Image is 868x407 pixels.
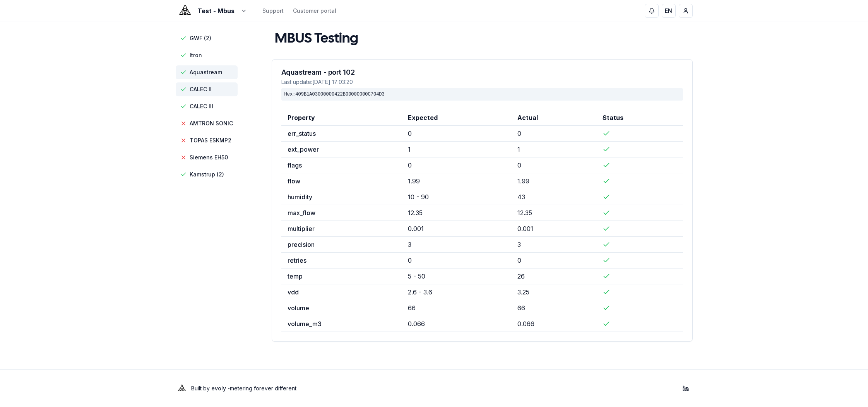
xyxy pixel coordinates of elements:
td: flow [281,173,402,189]
td: 43 [511,189,597,205]
p: Built by - metering forever different . [191,383,298,394]
td: volume [281,300,402,316]
td: volume_m3 [281,316,402,332]
td: 0 [511,253,597,268]
h3: Aquastream - port 102 [281,69,683,76]
td: 3 [402,237,511,253]
td: 0.066 [511,316,597,332]
td: 0 [402,253,511,268]
span: GWF (2) [190,34,211,42]
td: max_flow [281,205,402,221]
td: 0 [511,157,597,173]
td: 1.99 [402,173,511,189]
a: Customer portal [293,7,336,15]
td: err_status [281,126,402,142]
td: 1 [511,142,597,157]
td: 2.6 - 3.6 [402,284,511,300]
span: CALEC III [190,103,213,110]
button: Test - Mbus [176,6,247,15]
td: vdd [281,284,402,300]
td: 26 [511,268,597,284]
td: 0.001 [511,221,597,237]
td: 10 - 90 [402,189,511,205]
td: retries [281,253,402,268]
td: 0 [402,157,511,173]
div: Last update: [DATE] 17:03:20 [281,78,683,86]
span: Test - Mbus [197,6,235,15]
td: 3 [511,237,597,253]
img: Evoly Logo [176,382,188,395]
td: multiplier [281,221,402,237]
td: 3.25 [511,284,597,300]
td: ext_power [281,142,402,157]
span: CALEC II [190,86,212,93]
span: TOPAS ESKMP2 [190,137,231,144]
th: Property [281,110,402,126]
a: evoly [211,385,226,392]
td: 12.35 [511,205,597,221]
td: 0 [402,126,511,142]
img: Evoly Logo [176,2,194,20]
span: EN [665,7,672,15]
td: 1 [402,142,511,157]
td: 66 [402,300,511,316]
span: Kamstrup (2) [190,171,224,178]
td: flags [281,157,402,173]
td: temp [281,268,402,284]
th: Expected [402,110,511,126]
td: 0.066 [402,316,511,332]
a: Support [262,7,284,15]
span: Itron [190,51,202,59]
th: Actual [511,110,597,126]
td: 66 [511,300,597,316]
td: humidity [281,189,402,205]
button: EN [662,4,676,18]
h1: MBUS Testing [275,31,358,47]
td: 1.99 [511,173,597,189]
td: 5 - 50 [402,268,511,284]
td: precision [281,237,402,253]
th: Status [596,110,683,126]
span: Siemens EH50 [190,154,228,161]
div: Hex: 409B1A03000000422B00000000C704D3 [281,88,683,101]
td: 0.001 [402,221,511,237]
td: 0 [511,126,597,142]
span: Aquastream [190,68,222,76]
td: 12.35 [402,205,511,221]
span: AMTRON SONIC [190,120,233,127]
